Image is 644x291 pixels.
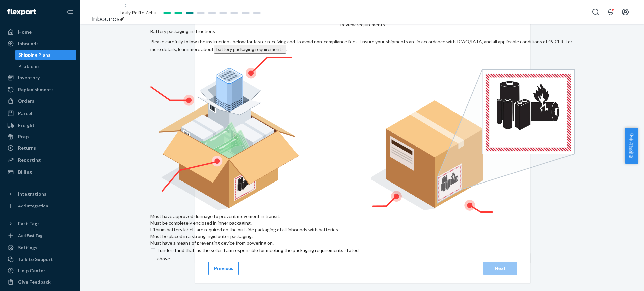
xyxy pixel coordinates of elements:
[150,28,575,35] p: Battery packaging instructions
[18,220,40,227] div: Fast Tags
[4,84,76,95] a: Replenishments
[214,45,286,54] button: battery packaging requirements
[150,233,575,240] figcaption: Must be placed in a strong, rigid outer packaging.
[4,232,76,240] a: Add Fast Tag
[120,10,156,15] span: Lazily Polite Zebu
[4,254,76,265] a: Talk to Support
[4,96,76,106] a: Orders
[208,262,239,275] button: Previous
[4,143,76,153] a: Returns
[18,244,37,251] div: Settings
[18,279,51,285] div: Give Feedback
[4,38,76,49] a: Inbounds
[18,169,32,175] div: Billing
[18,133,29,140] div: Prep
[604,5,617,19] button: Open notifications
[18,267,45,274] div: Help Center
[18,29,32,35] div: Home
[18,233,42,238] div: Add Fast Tag
[4,167,76,177] a: Billing
[150,240,575,246] figcaption: Must have a means of preventing device from powering on.
[619,5,632,19] button: Open account menu
[4,265,76,276] a: Help Center
[589,5,602,19] button: Open Search Box
[18,52,50,58] div: Shipping Plans
[4,131,76,142] a: Prep
[4,202,76,210] a: Add Integration
[483,262,517,275] button: Next
[15,50,77,60] a: Shipping Plans
[150,57,575,213] img: labeled-batteries.cf03844fcc8a75c94e6a76935f73e969.png
[18,145,36,151] div: Returns
[4,189,76,199] button: Integrations
[18,122,35,129] div: Freight
[63,5,76,19] button: Close Navigation
[18,157,41,163] div: Reporting
[18,86,54,93] div: Replenishments
[340,21,385,28] div: Review requirements
[18,74,40,81] div: Inventory
[18,203,48,209] div: Add Integration
[625,128,638,164] button: 卖家帮助中心
[15,61,77,72] a: Problems
[4,72,76,83] a: Inventory
[18,40,39,47] div: Inbounds
[7,9,36,15] img: Flexport logo
[18,98,34,104] div: Orders
[18,63,40,70] div: Problems
[150,226,575,233] figcaption: Lithium battery labels are required on the outside packaging of all inbounds with batteries.
[4,277,76,287] button: Give Feedback
[18,110,32,117] div: Parcel
[4,108,76,119] a: Parcel
[18,191,46,197] div: Integrations
[4,155,76,165] a: Reporting
[4,27,76,38] a: Home
[4,120,76,131] a: Freight
[150,220,575,226] figcaption: Must be completely enclosed in inner packaging.
[150,213,575,220] figcaption: Must have approved dunnage to prevent movement in transit.
[150,38,575,54] p: Please carefully follow the instructions below for faster receiving and to avoid non-compliance f...
[4,242,76,253] a: Settings
[489,265,511,272] div: Next
[91,15,120,23] a: Inbounds
[4,218,76,229] button: Fast Tags
[18,256,53,263] div: Talk to Support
